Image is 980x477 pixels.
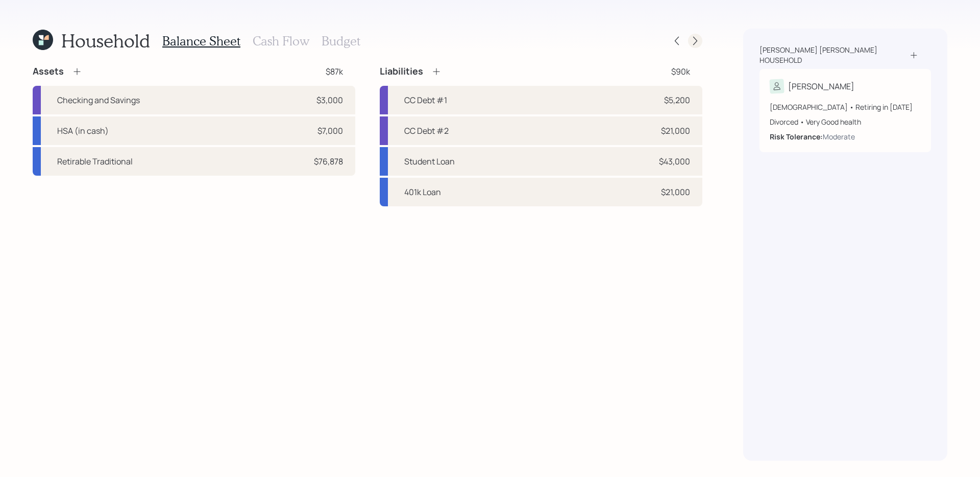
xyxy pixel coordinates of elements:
div: $90k [671,65,690,78]
div: $21,000 [661,125,690,137]
h3: Balance Sheet [162,34,240,49]
div: CC Debt #2 [404,125,449,137]
div: HSA (in cash) [57,125,109,137]
b: Risk Tolerance: [770,132,823,141]
div: 401k Loan [404,186,441,198]
div: Checking and Savings [57,94,140,106]
div: Moderate [823,131,855,142]
div: CC Debt #1 [404,94,447,106]
div: $76,878 [314,155,343,168]
div: $7,000 [317,125,343,137]
div: [DEMOGRAPHIC_DATA] • Retiring in [DATE] [770,102,921,112]
div: [PERSON_NAME] [PERSON_NAME] household [759,45,909,65]
div: Student Loan [404,155,455,168]
div: $5,200 [664,94,690,106]
h3: Budget [322,34,360,49]
h1: Household [61,30,150,52]
div: $43,000 [659,155,690,168]
div: Divorced • Very Good health [770,116,921,127]
h4: Assets [33,66,64,77]
div: $21,000 [661,186,690,198]
div: [PERSON_NAME] [788,80,854,92]
div: $87k [326,65,343,78]
div: $3,000 [316,94,343,106]
h3: Cash Flow [253,34,309,49]
h4: Liabilities [380,66,423,77]
div: Retirable Traditional [57,155,133,168]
